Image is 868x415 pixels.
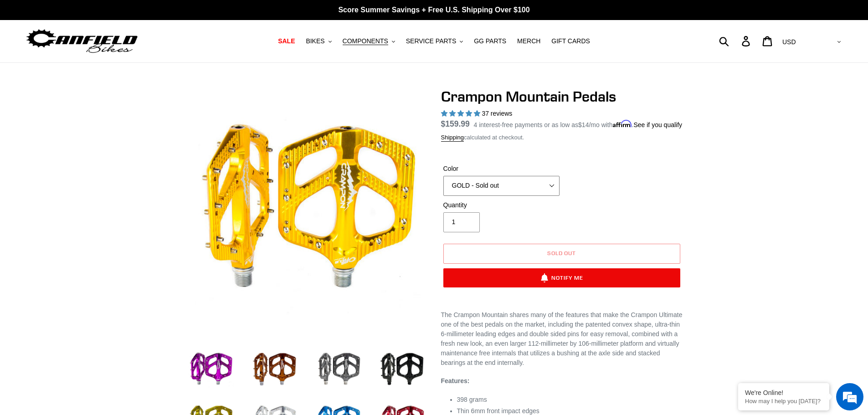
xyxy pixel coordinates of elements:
img: Load image into Gallery viewer, stealth [377,344,427,394]
a: GG PARTS [469,35,511,47]
span: Affirm [613,120,632,128]
img: Canfield Bikes [25,27,139,56]
p: 4 interest-free payments or as low as /mo with . [474,118,683,130]
button: BIKES [301,35,336,47]
span: 37 reviews [482,110,512,117]
span: GIFT CARDS [551,37,590,45]
button: COMPONENTS [338,35,400,47]
h1: Crampon Mountain Pedals [441,88,683,105]
span: 4.97 stars [441,110,482,117]
span: $159.99 [441,119,470,128]
span: $14 [578,121,589,128]
a: Shipping [441,134,464,142]
span: Sold out [547,250,576,256]
button: SERVICE PARTS [401,35,467,47]
strong: Features: [441,377,470,384]
div: We're Online! [745,389,822,396]
div: calculated at checkout. [441,133,683,142]
span: BIKES [306,37,324,45]
img: Load image into Gallery viewer, grey [313,344,364,394]
a: MERCH [513,35,545,47]
button: Sold out [443,244,680,264]
span: GG PARTS [474,37,506,45]
label: Color [443,164,560,174]
p: How may I help you today? [745,398,822,405]
img: Load image into Gallery viewer, purple [186,344,236,394]
a: SALE [273,35,299,47]
span: MERCH [517,37,540,45]
span: COMPONENTS [343,37,388,45]
span: SERVICE PARTS [406,37,456,45]
a: See if you qualify - Learn more about Affirm Financing (opens in modal) [633,121,682,128]
p: The Crampon Mountain shares many of the features that make the Crampon Ultimate one of the best p... [441,310,683,368]
a: GIFT CARDS [547,35,595,47]
input: Search [724,31,747,51]
li: 398 grams [457,395,683,405]
span: SALE [278,37,295,45]
label: Quantity [443,200,560,210]
button: Notify Me [443,268,680,287]
img: Load image into Gallery viewer, bronze [250,344,300,394]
